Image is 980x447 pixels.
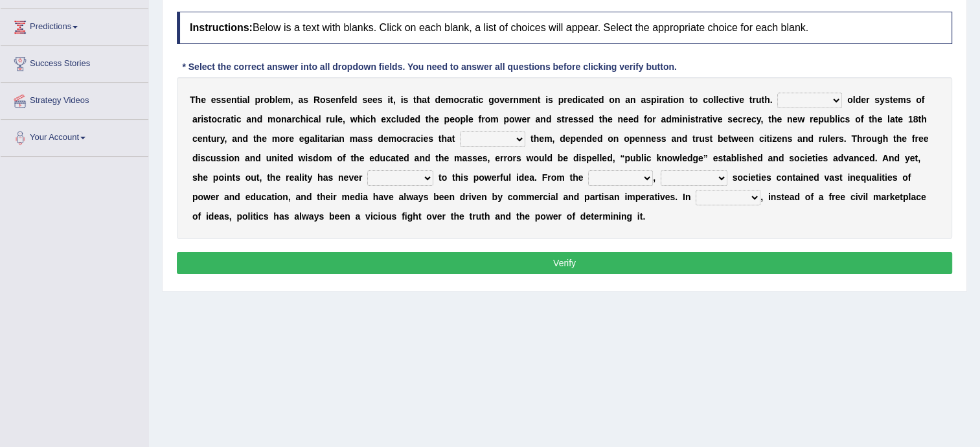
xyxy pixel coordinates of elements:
[695,114,698,124] b: t
[628,114,633,124] b: e
[494,95,500,105] b: o
[679,114,682,124] b: i
[209,114,212,124] b: t
[824,114,830,124] b: u
[337,114,343,124] b: e
[670,95,673,105] b: i
[264,95,270,105] b: o
[573,114,578,124] b: s
[481,114,484,124] b: r
[370,114,376,124] b: h
[335,114,337,124] b: l
[922,95,925,105] b: f
[317,133,320,144] b: i
[362,95,367,105] b: s
[756,95,762,105] b: u
[515,114,522,124] b: w
[527,114,530,124] b: r
[590,95,593,105] b: t
[689,95,692,105] b: t
[365,114,370,124] b: c
[771,114,777,124] b: h
[578,114,584,124] b: s
[415,114,420,124] b: d
[243,133,249,144] b: d
[303,95,308,105] b: s
[198,114,201,124] b: r
[777,114,782,124] b: e
[727,114,733,124] b: s
[918,114,921,124] b: t
[724,95,729,105] b: c
[659,95,662,105] b: r
[869,114,872,124] b: t
[313,114,319,124] b: a
[913,114,918,124] b: 8
[446,95,453,105] b: m
[743,114,746,124] b: r
[301,114,306,124] b: h
[580,95,586,105] b: c
[898,95,906,105] b: m
[564,95,567,105] b: r
[893,95,898,105] b: e
[240,95,242,105] b: i
[269,95,275,105] b: b
[761,95,764,105] b: t
[330,114,336,124] b: u
[232,133,237,144] b: a
[339,133,345,144] b: n
[818,114,824,124] b: p
[236,114,242,124] b: c
[647,114,653,124] b: o
[298,95,303,105] b: a
[196,95,201,105] b: h
[906,95,911,105] b: s
[641,95,646,105] b: a
[546,114,552,124] b: d
[840,114,845,124] b: c
[921,114,927,124] b: h
[387,95,390,105] b: i
[315,133,317,144] b: l
[708,95,714,105] b: o
[320,133,323,144] b: t
[916,95,922,105] b: o
[666,114,672,124] b: d
[593,95,598,105] b: e
[682,114,688,124] b: n
[426,114,429,124] b: t
[234,114,236,124] b: i
[389,133,396,144] b: m
[428,114,434,124] b: h
[308,114,313,124] b: c
[874,95,880,105] b: s
[413,95,416,105] b: t
[663,95,668,105] b: a
[410,114,415,124] b: e
[286,133,289,144] b: r
[856,95,861,105] b: d
[488,95,494,105] b: g
[739,95,744,105] b: e
[403,95,408,105] b: s
[177,60,682,74] div: * Select the correct answer into all dropdown fields. You need to answer all questions before cli...
[556,114,562,124] b: s
[609,95,615,105] b: o
[792,114,797,124] b: e
[416,95,422,105] b: h
[578,95,580,105] b: i
[466,114,468,124] b: l
[192,114,198,124] b: a
[310,133,315,144] b: a
[598,95,604,105] b: d
[861,95,866,105] b: e
[729,95,732,105] b: t
[1,83,148,115] a: Strategy Videos
[847,95,853,105] b: o
[630,95,636,105] b: n
[190,22,253,33] b: Instructions:
[908,114,913,124] b: 1
[221,95,226,105] b: s
[656,95,659,105] b: i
